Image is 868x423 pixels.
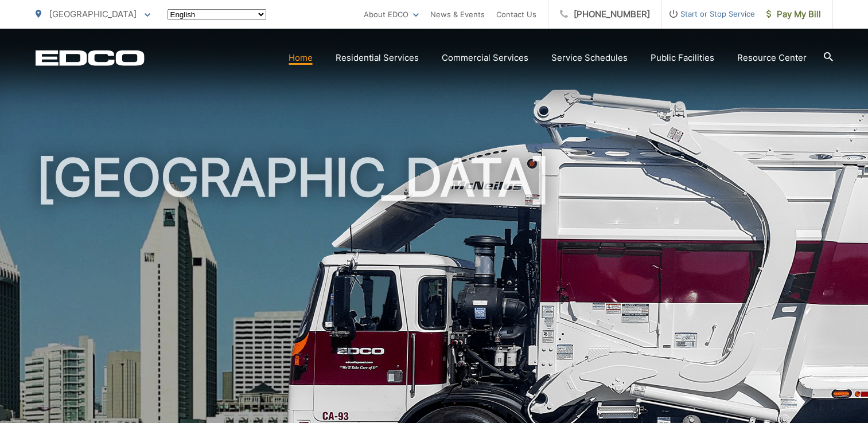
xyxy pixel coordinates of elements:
[551,51,628,65] a: Service Schedules
[430,7,485,21] a: News & Events
[766,7,821,21] span: Pay My Bill
[336,51,419,65] a: Residential Services
[737,51,807,65] a: Resource Center
[364,7,419,21] a: About EDCO
[496,7,536,21] a: Contact Us
[36,50,145,66] a: EDCD logo. Return to the homepage.
[168,9,266,20] select: Select a language
[289,51,313,65] a: Home
[651,51,714,65] a: Public Facilities
[49,9,137,19] span: [GEOGRAPHIC_DATA]
[442,51,528,65] a: Commercial Services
